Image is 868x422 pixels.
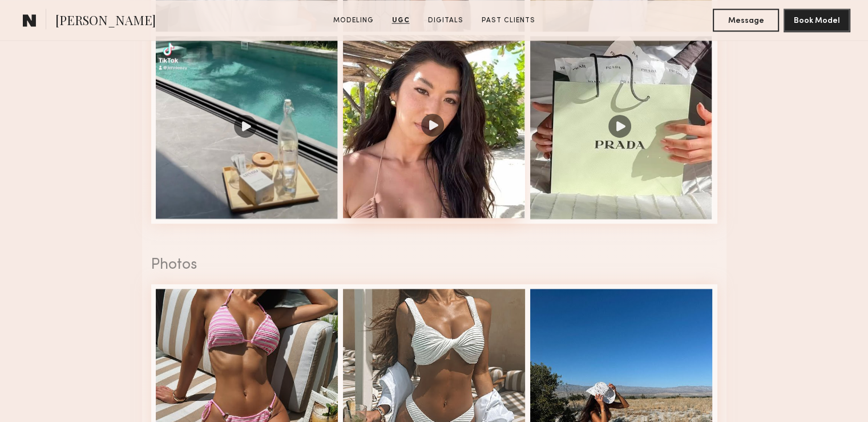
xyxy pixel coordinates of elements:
[784,15,850,25] a: Book Model
[387,15,414,26] a: UGC
[713,9,779,31] button: Message
[423,15,468,26] a: Digitals
[55,11,156,31] span: [PERSON_NAME]
[329,15,378,26] a: Modeling
[477,15,540,26] a: Past Clients
[151,258,717,273] div: Photos
[784,9,850,31] button: Book Model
